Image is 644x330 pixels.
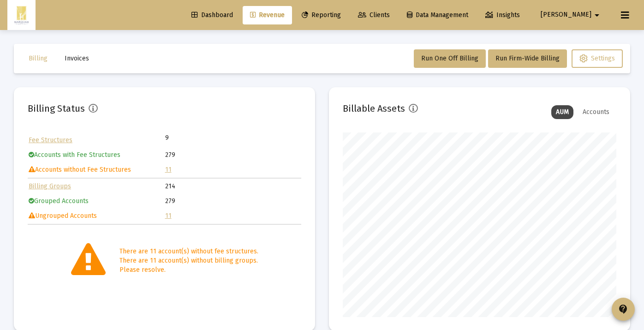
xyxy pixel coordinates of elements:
[29,163,164,177] td: Accounts without Fee Structures
[29,209,164,223] td: Ungrouped Accounts
[343,101,405,116] h2: Billable Assets
[29,148,164,162] td: Accounts with Fee Structures
[165,180,301,193] td: 214
[165,133,233,143] td: 9
[414,49,486,68] button: Run One Off Billing
[421,54,478,62] span: Run One Off Billing
[165,166,172,174] a: 11
[165,148,301,162] td: 279
[488,49,567,68] button: Run Firm-Wide Billing
[591,6,602,24] mat-icon: arrow_drop_down
[551,105,573,119] div: AUM
[302,11,341,19] span: Reporting
[184,6,240,24] a: Dashboard
[400,6,476,24] a: Data Management
[243,6,292,24] a: Revenue
[29,136,72,144] a: Fee Structures
[579,54,615,62] span: Settings
[65,54,89,62] span: Invoices
[495,54,560,62] span: Run Firm-Wide Billing
[358,11,390,19] span: Clients
[530,6,614,24] button: [PERSON_NAME]
[191,11,233,19] span: Dashboard
[29,194,164,208] td: Grouped Accounts
[478,6,527,24] a: Insights
[294,6,348,24] a: Reporting
[165,212,172,220] a: 11
[541,11,591,19] span: [PERSON_NAME]
[618,304,629,315] mat-icon: contact_support
[57,49,96,68] button: Invoices
[119,265,258,275] div: Please resolve.
[165,194,301,208] td: 279
[572,49,623,68] button: Settings
[21,49,55,68] button: Billing
[119,256,258,265] div: There are 11 account(s) without billing groups.
[485,11,520,19] span: Insights
[14,6,29,24] img: Dashboard
[29,182,71,190] a: Billing Groups
[351,6,397,24] a: Clients
[119,247,258,256] div: There are 11 account(s) without fee structures.
[250,11,285,19] span: Revenue
[28,101,85,116] h2: Billing Status
[578,105,614,119] div: Accounts
[407,11,468,19] span: Data Management
[29,54,48,62] span: Billing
